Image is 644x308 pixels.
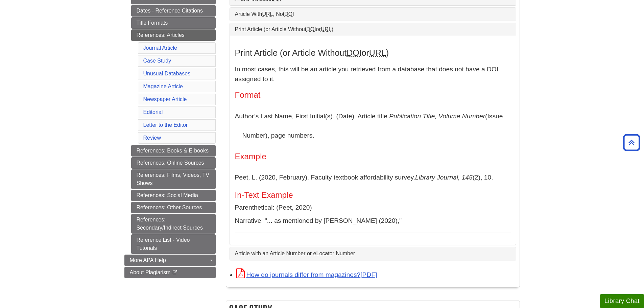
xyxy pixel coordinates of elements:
[143,96,187,102] a: Newspaper Article
[124,267,216,278] a: About Plagiarism
[143,84,183,89] a: Magazine Article
[172,270,178,275] i: This link opens in a new window
[235,65,511,84] p: In most cases, this will be an article you retrieved from a database that does not have a DOI ass...
[130,257,166,263] span: More APA Help
[236,271,377,278] a: Link opens in new window
[235,48,511,58] h3: Print Article (or Article Without or )
[131,169,216,189] a: References: Films, Videos, TV Shows
[415,174,473,181] i: Library Journal, 145
[235,26,511,32] a: Print Article (or Article WithoutDOIorURL)
[131,190,216,201] a: References: Social Media
[235,251,511,257] a: Article with an Article Number or eLocator Number
[262,11,273,17] abbr: Uniform Resource Locator. This is the web/URL address found in the address bar of a webpage.
[131,17,216,29] a: Title Formats
[143,58,171,64] a: Case Study
[143,45,177,51] a: Journal Article
[143,109,163,115] a: Editorial
[131,234,216,254] a: Reference List - Video Tutorials
[600,294,644,308] button: Library Chat
[284,11,294,17] abbr: Digital Object Identifier. This is the string of numbers associated with a particular article. No...
[306,26,316,32] abbr: Digital Object Identifier. This is the string of numbers associated with a particular article. No...
[369,48,386,57] abbr: Uniform Resource Locator. This is the web/URL address found in the address bar of a webpage.
[131,202,216,213] a: References: Other Sources
[235,91,511,99] h4: Format
[235,11,511,17] a: Article WithURL, NotDOI
[235,168,511,187] p: Peet, L. (2020, February). Faculty textbook affordability survey. (2), 10.
[131,214,216,234] a: References: Secondary/Indirect Sources
[124,255,216,266] a: More APA Help
[235,106,511,145] p: Author’s Last Name, First Initial(s). (Date). Article title. (Issue Number), page numbers.
[621,138,642,147] a: Back to Top
[130,269,171,275] span: About Plagiarism
[131,29,216,41] a: References: Articles
[235,203,511,213] p: Parenthetical: (Peet, 2020)
[131,5,216,17] a: Dates - Reference Citations
[235,216,511,226] p: Narrative: "... as mentioned by [PERSON_NAME] (2020),"
[347,48,361,57] abbr: Digital Object Identifier. This is the string of numbers associated with a particular article. No...
[143,135,161,141] a: Review
[389,113,485,120] i: Publication Title, Volume Number
[321,26,332,32] abbr: Uniform Resource Locator. This is the web/URL address found in the address bar of a webpage.
[143,122,188,128] a: Letter to the Editor
[131,157,216,169] a: References: Online Sources
[235,152,511,161] h4: Example
[235,191,511,199] h5: In-Text Example
[131,145,216,157] a: References: Books & E-books
[143,71,191,76] a: Unusual Databases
